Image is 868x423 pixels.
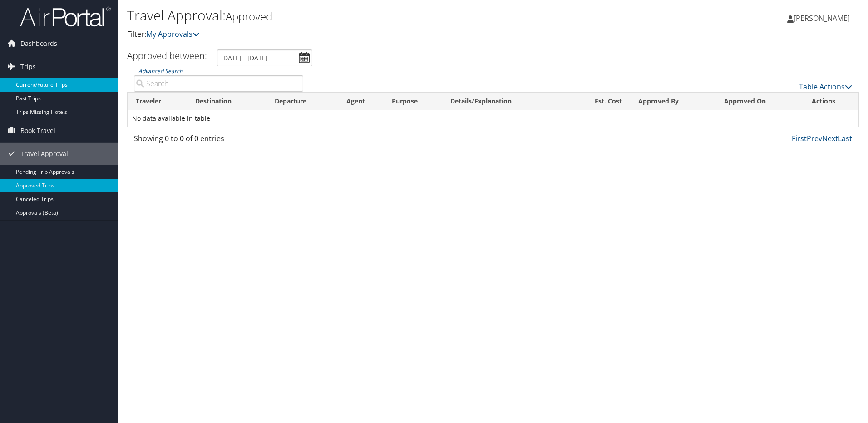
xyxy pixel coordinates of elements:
[570,93,630,110] th: Est. Cost: activate to sort column ascending
[20,6,111,27] img: airportal-logo.png
[838,133,852,143] a: Last
[127,6,615,25] h1: Travel Approval:
[804,93,858,110] th: Actions
[716,93,804,110] th: Approved On: activate to sort column ascending
[384,93,442,110] th: Purpose
[20,32,57,55] span: Dashboards
[127,29,615,40] p: Filter:
[20,55,36,78] span: Trips
[134,75,303,92] input: Advanced Search
[128,93,187,110] th: Traveler: activate to sort column ascending
[799,82,852,92] a: Table Actions
[226,9,272,24] small: Approved
[128,110,858,127] td: No data available in table
[138,67,182,75] a: Advanced Search
[442,93,570,110] th: Details/Explanation
[266,93,338,110] th: Departure: activate to sort column ascending
[134,133,303,148] div: Showing 0 to 0 of 0 entries
[217,49,312,66] input: [DATE] - [DATE]
[20,143,68,165] span: Travel Approval
[792,133,807,143] a: First
[822,133,838,143] a: Next
[794,13,850,23] span: [PERSON_NAME]
[127,49,207,62] h3: Approved between:
[146,29,200,39] a: My Approvals
[338,93,384,110] th: Agent
[630,93,715,110] th: Approved By: activate to sort column ascending
[187,93,267,110] th: Destination: activate to sort column ascending
[807,133,822,143] a: Prev
[20,119,55,142] span: Book Travel
[787,5,859,32] a: [PERSON_NAME]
